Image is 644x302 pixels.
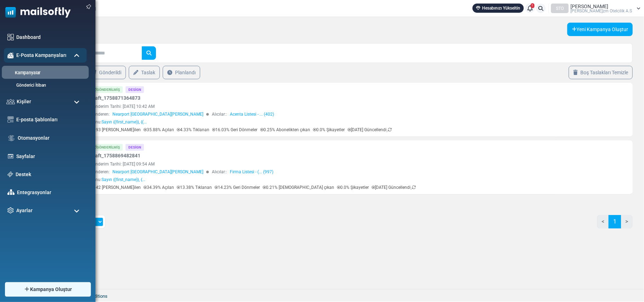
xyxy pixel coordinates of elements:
[16,52,66,59] span: E-Posta Kampanyaları
[212,127,257,133] p: 16.03% Geri Dönmeler
[17,98,31,105] span: Kişiler
[215,184,260,191] p: 14.23% Geri Dönmeler
[90,144,123,151] div: Gönderilmiş
[230,111,274,117] a: Acenta Listesi - ... (402)
[112,111,203,117] span: Nearport [GEOGRAPHIC_DATA][PERSON_NAME]
[90,111,553,117] div: Gönderen: Alıcılar::
[551,4,569,13] div: STO
[144,184,174,191] p: 34.39% Açılan
[101,177,145,182] span: Sayın {(first_name)}, {...
[597,215,633,234] nav: Page
[531,3,535,8] span: 1
[313,127,345,133] p: 0.0% Şikayetler
[567,23,633,36] a: Yeni Kampanya Oluştur
[525,4,535,13] a: 1
[117,274,161,280] strong: 1 gece kick back
[126,144,144,151] div: Design
[7,153,14,159] img: landing_pages.svg
[90,94,140,102] a: Draft_1758871364873
[129,66,160,79] a: Taslak
[42,281,198,291] li: Rekabetçi fiyat garantisi
[569,66,633,79] a: Boş Taslakları Temizle
[472,4,524,13] a: Hesabınızı Yükseltin
[42,290,198,300] li: Gruplar için çok avantajlı özel fiyatlar
[90,103,553,110] div: Gönderim Tarihi: [DATE] 10:42 AM
[90,176,145,183] div: Konu:
[71,259,155,265] strong: Acentelere Özel Avantajlarımız:
[28,203,198,213] p: Sayın {(iş ortağımız)},
[230,169,273,175] a: Firma Listesi - (... (997)
[16,116,83,123] a: E-posta Şablonları
[90,184,141,191] p: 942 [PERSON_NAME]ilen
[23,289,644,302] footer: 2025
[101,120,147,124] span: Sayın {(first_name)}, {(...
[16,153,83,160] a: Sayfalar
[28,221,198,249] p: , havalimanına yürüme mesafesindeki konumu ve kurumsal ağırlıklı konaklamalarıyla iş dünyasında t...
[4,82,85,88] a: Gönderici İtibarı
[90,119,147,125] div: Konu:
[90,169,553,175] div: Gönderen: Alıcılar::
[90,152,140,159] a: Draft_1758869482841
[7,134,15,142] img: workflow.svg
[126,86,144,93] div: Design
[570,9,632,13] span: [PERSON_NAME]zm Otelci̇li̇k A.S
[17,189,83,196] a: Entegrasyonlar
[28,181,197,190] strong: Nearport Hotel’den Acentelere Özel Avantajlar
[7,116,14,123] img: email-templates-icon.svg
[28,199,198,217] p: İş seyahatlerinizde veya misafirlerinizin konforlu konaklamasında en önemli nokta lokasyon ve hiz...
[2,70,87,76] a: Kampanyalar
[42,166,183,186] strong: İş Seyahatlerinizde Konfor ve Kolaylık [GEOGRAPHIC_DATA]
[30,286,72,293] span: Kampanya Oluştur
[260,127,310,133] p: 0.25% Abonelikten çıkan
[551,4,640,13] a: STO [PERSON_NAME] [PERSON_NAME]zm Otelci̇li̇k A.S
[570,4,608,9] span: [PERSON_NAME]
[46,223,179,229] strong: Nearport [GEOGRAPHIC_DATA][PERSON_NAME]
[7,34,14,40] img: dashboard-icon.svg
[6,99,15,104] img: contacts-icon.svg
[609,215,621,228] a: 1
[144,127,174,133] p: 35.88% Açılan
[372,184,416,191] p: [DATE] Güncellendi
[16,34,83,41] a: Dashboard
[42,272,198,281] li: 20 gecelemeye
[337,184,369,191] p: 0.0% Şikayetler
[348,127,392,133] p: [DATE] Güncellendi
[177,184,212,191] p: 13.38% Tıklanan
[263,184,334,191] p: 0.21% [DEMOGRAPHIC_DATA] çıkan
[177,127,209,133] p: 4.33% Tıklanan
[163,66,200,79] a: Planlandı
[28,290,198,299] p: Toplantı & organizasyon salonları
[28,226,198,262] p: Nearport [GEOGRAPHIC_DATA][PERSON_NAME] olarak, [PERSON_NAME][GEOGRAPHIC_DATA]’na ve organize san...
[112,169,203,175] span: Nearport [GEOGRAPHIC_DATA][PERSON_NAME]
[28,281,198,290] p: Ücretsiz yüksek hızlı Wi-Fi
[18,134,83,142] a: Otomasyonlar
[16,207,33,214] span: Ayarlar
[7,52,14,58] img: campaigns-icon-active.png
[7,172,13,177] img: support-icon.svg
[90,127,141,133] p: 393 [PERSON_NAME]ilen
[87,66,126,79] a: Gönderildi
[90,86,123,93] div: Gönderilmiş
[90,161,553,167] div: Gönderim Tarihi: [DATE] 09:54 AM
[28,272,198,281] p: Modern ve ferah odalar
[16,171,83,178] a: Destek
[7,207,14,214] img: settings-icon.svg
